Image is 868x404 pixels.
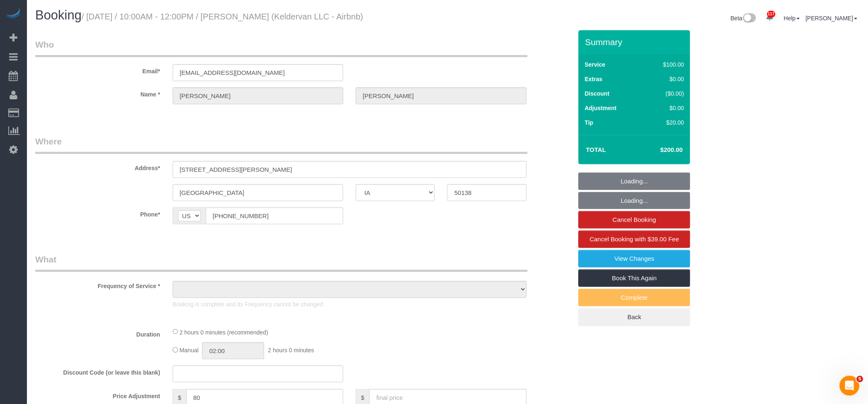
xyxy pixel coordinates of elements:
[840,376,860,396] iframe: Intercom live chat
[762,8,778,26] a: 117
[29,64,166,75] label: Email*
[180,329,268,335] span: 2 hours 0 minutes (recommended)
[29,87,166,99] label: Name *
[173,64,343,81] input: Email*
[636,147,683,154] h4: $200.00
[29,207,166,219] label: Phone*
[585,118,593,127] label: Tip
[646,75,685,83] div: $0.00
[29,327,166,339] label: Duration
[767,11,776,17] span: 117
[784,15,800,22] a: Help
[743,13,756,24] img: New interface
[646,60,685,69] div: $100.00
[585,60,605,69] label: Service
[586,146,606,153] strong: Total
[29,161,166,172] label: Address*
[585,37,686,47] h3: Summary
[585,104,617,112] label: Adjustment
[579,231,690,248] a: Cancel Booking with $39.00 Fee
[646,89,685,98] div: ($0.00)
[173,184,343,201] input: City*
[585,75,603,83] label: Extras
[646,104,685,112] div: $0.00
[646,118,685,127] div: $20.00
[35,38,528,57] legend: Who
[29,389,166,400] label: Price Adjustment
[731,15,757,22] a: Beta
[447,184,526,201] input: Zip Code*
[180,347,199,354] span: Manual
[579,250,690,267] a: View Changes
[268,347,314,354] span: 2 hours 0 minutes
[29,366,166,377] label: Discount Code (or leave this blank)
[82,12,363,21] small: / [DATE] / 10:00AM - 12:00PM / [PERSON_NAME] (Keldervan LLC - Airbnb)
[206,207,343,224] input: Phone*
[173,87,343,104] input: First Name*
[356,87,526,104] input: Last Name*
[585,89,610,98] label: Discount
[29,279,166,290] label: Frequency of Service *
[579,211,690,228] a: Cancel Booking
[5,8,22,20] img: Automaid Logo
[579,308,690,326] a: Back
[35,8,82,22] span: Booking
[579,269,690,287] a: Book This Again
[806,15,858,22] a: [PERSON_NAME]
[35,253,528,272] legend: What
[173,300,527,308] p: Booking is complete and its Frequency cannot be changed
[857,376,863,382] span: 5
[35,135,528,154] legend: Where
[590,236,679,243] span: Cancel Booking with $39.00 Fee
